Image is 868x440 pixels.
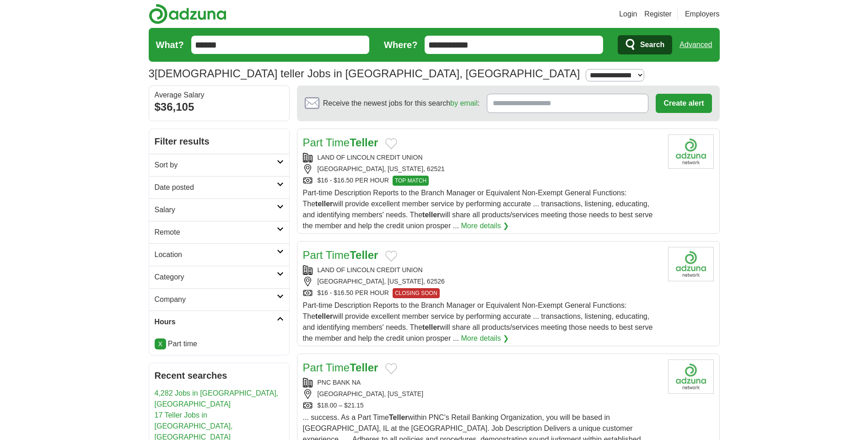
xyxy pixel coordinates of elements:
[644,9,672,20] a: Register
[303,361,378,374] a: Part TimeTeller
[303,249,378,261] a: Part TimeTeller
[149,288,289,311] a: Company
[303,389,661,399] div: [GEOGRAPHIC_DATA], [US_STATE]
[149,129,289,154] h2: Filter results
[385,251,397,262] button: Add to favorite jobs
[303,153,661,162] div: LAND OF LINCOLN CREDIT UNION
[350,249,378,261] strong: Teller
[149,243,289,266] a: Location
[155,204,277,215] h2: Salary
[149,266,289,288] a: Category
[149,176,289,199] a: Date posted
[149,65,155,82] span: 3
[393,288,440,298] span: CLOSING SOON
[668,247,714,281] img: Company logo
[149,199,289,221] a: Salary
[303,136,378,149] a: Part TimeTeller
[155,317,277,327] h2: Hours
[384,38,417,52] label: Where?
[350,136,378,149] strong: Teller
[422,323,440,331] strong: teller
[679,36,712,54] a: Advanced
[422,211,440,219] strong: teller
[315,312,333,320] strong: teller
[155,294,277,305] h2: Company
[155,182,277,193] h2: Date posted
[155,249,277,260] h2: Location
[155,91,284,99] div: Average Salary
[450,99,478,107] a: by email
[656,94,712,113] button: Create alert
[619,9,637,20] a: Login
[303,265,661,275] div: LAND OF LINCOLN CREDIT UNION
[149,154,289,176] a: Sort by
[155,99,284,115] div: $36,105
[155,227,277,238] h2: Remote
[685,9,720,20] a: Employers
[385,363,397,374] button: Add to favorite jobs
[303,301,653,342] span: Part-time Description Reports to the Branch Manager or Equivalent Non-Exempt General Functions: T...
[461,220,509,231] a: More details ❯
[668,134,714,169] img: Company logo
[155,369,284,382] h2: Recent searches
[155,272,277,283] h2: Category
[393,176,429,186] span: TOP MATCH
[461,333,509,344] a: More details ❯
[618,35,672,54] button: Search
[303,189,653,230] span: Part-time Description Reports to the Branch Manager or Equivalent Non-Exempt General Functions: T...
[155,389,279,408] a: 4,282 Jobs in [GEOGRAPHIC_DATA], [GEOGRAPHIC_DATA]
[149,67,580,80] h1: [DEMOGRAPHIC_DATA] teller Jobs in [GEOGRAPHIC_DATA], [GEOGRAPHIC_DATA]
[149,4,226,24] img: Adzuna logo
[640,36,664,54] span: Search
[303,277,661,286] div: [GEOGRAPHIC_DATA], [US_STATE], 62526
[303,176,661,186] div: $16 - $16.50 PER HOUR
[350,361,378,374] strong: Teller
[303,288,661,298] div: $16 - $16.50 PER HOUR
[155,338,284,349] li: Part time
[303,401,661,410] div: $18.00 – $21.15
[315,200,333,208] strong: teller
[156,38,184,52] label: What?
[318,379,361,386] a: PNC BANK NA
[149,221,289,243] a: Remote
[303,164,661,174] div: [GEOGRAPHIC_DATA], [US_STATE], 62521
[155,160,277,171] h2: Sort by
[385,138,397,149] button: Add to favorite jobs
[323,98,480,109] span: Receive the newest jobs for this search :
[389,413,408,421] strong: Teller
[668,360,714,394] img: PNC Bank NA logo
[149,311,289,333] a: Hours
[155,338,166,349] a: X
